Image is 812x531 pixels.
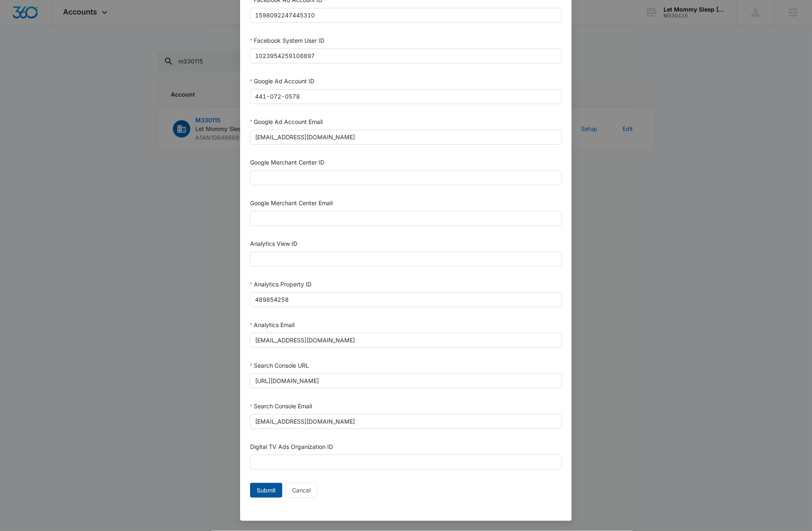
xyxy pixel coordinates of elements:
input: Google Ad Account ID [250,89,562,104]
input: Facebook Ad Account ID [250,8,562,23]
button: Cancel [285,483,317,498]
label: Facebook System User ID [250,37,324,44]
label: Digital TV Ads Organization ID [250,443,333,450]
label: Analytics Email [250,321,294,328]
input: Facebook System User ID [250,48,562,63]
label: Google Merchant Center Email [250,199,333,206]
input: Analytics Property ID [250,292,562,307]
span: Submit [257,486,276,495]
button: Submit [250,483,282,498]
label: Google Ad Account ID [250,78,314,85]
label: Google Merchant Center ID [250,159,324,166]
input: Search Console Email [250,414,562,429]
label: Search Console Email [250,402,312,410]
label: Analytics Property ID [250,281,311,288]
input: Digital TV Ads Organization ID [250,455,562,470]
input: Analytics View ID [250,252,562,267]
input: Analytics Email [250,333,562,348]
input: Search Console URL [250,373,562,388]
input: Google Merchant Center Email [250,211,562,226]
label: Analytics View ID [250,240,297,247]
label: Search Console URL [250,362,309,369]
label: Google Ad Account Email [250,118,323,125]
input: Google Merchant Center ID [250,170,562,185]
input: Google Ad Account Email [250,130,562,145]
span: Cancel [292,486,311,495]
